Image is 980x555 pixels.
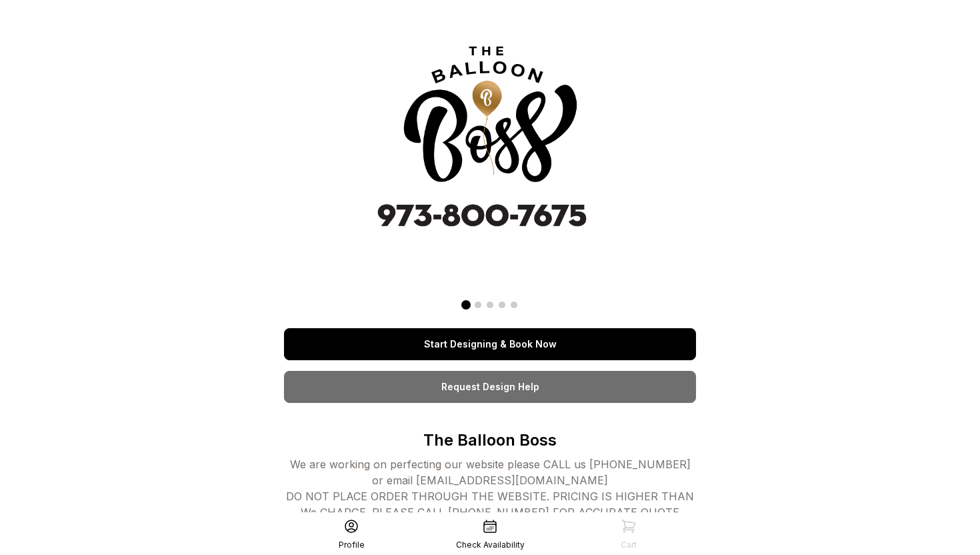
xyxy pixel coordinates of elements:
div: Cart [621,540,637,550]
div: Check Availability [456,540,525,550]
a: Start Designing & Book Now [284,328,696,360]
p: The Balloon Boss [284,430,696,451]
div: Profile [339,540,365,550]
a: Request Design Help [284,371,696,403]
